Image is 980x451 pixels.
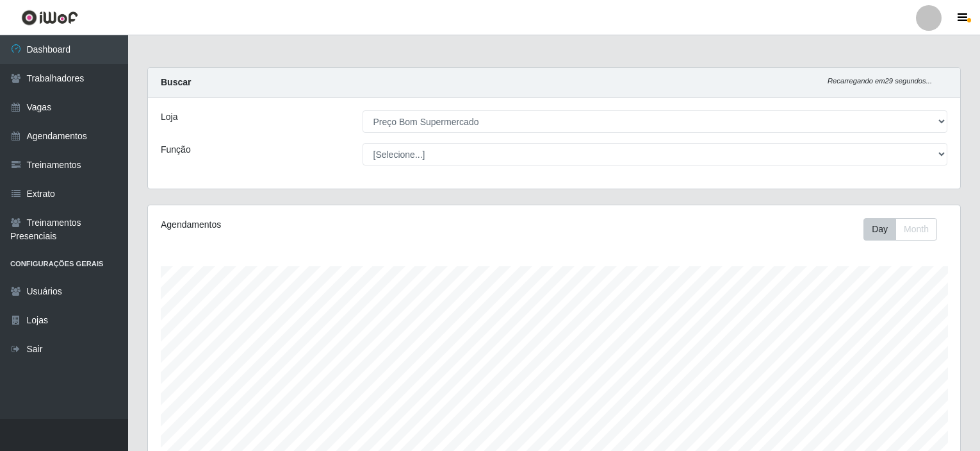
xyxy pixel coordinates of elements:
[21,10,78,26] img: CoreUI Logo
[863,218,947,241] div: Toolbar with button groups
[895,218,937,241] button: Month
[161,110,177,124] label: Loja
[161,218,477,232] div: Agendamentos
[161,77,191,87] strong: Buscar
[161,143,191,157] label: Função
[828,77,932,85] i: Recarregando em 29 segundos...
[863,218,937,241] div: First group
[863,218,896,241] button: Day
